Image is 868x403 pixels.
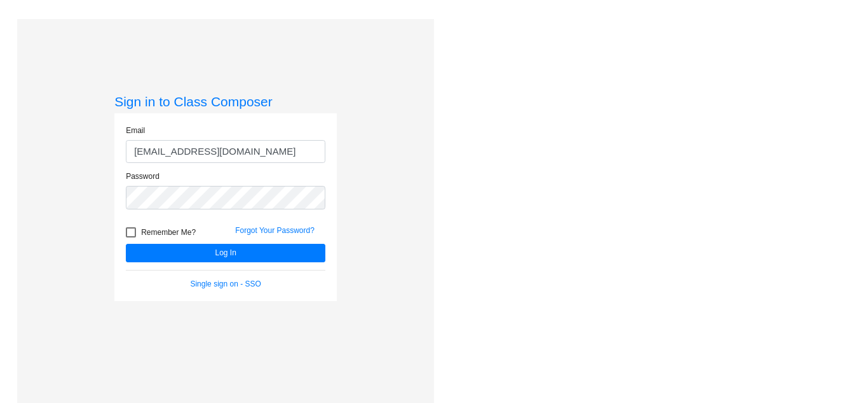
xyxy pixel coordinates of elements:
label: Password [126,171,159,182]
a: Forgot Your Password? [235,226,315,235]
a: Single sign on - SSO [190,279,261,288]
h3: Sign in to Class Composer [114,94,337,110]
span: Remember Me? [141,225,196,240]
button: Log In [126,244,325,262]
label: Email [126,125,145,136]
